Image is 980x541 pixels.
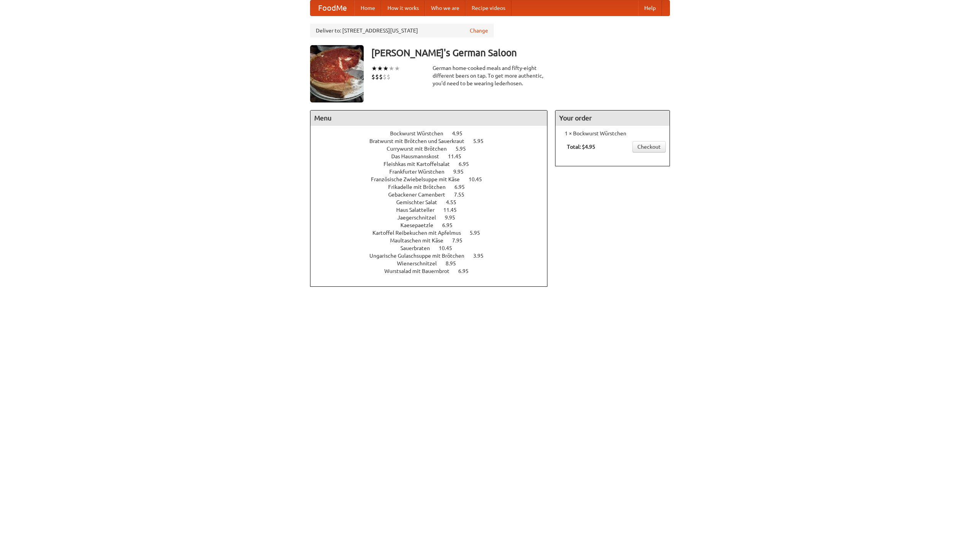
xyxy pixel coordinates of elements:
span: Frikadelle mit Brötchen [388,184,453,190]
span: Haus Salatteller [396,207,442,213]
a: Bratwurst mit Brötchen und Sauerkraut 5.95 [369,138,498,144]
span: Bratwurst mit Brötchen und Sauerkraut [369,138,472,144]
a: How it works [381,0,425,16]
h4: Menu [310,110,547,126]
a: Ungarische Gulaschsuppe mit Brötchen 3.95 [369,253,498,259]
li: $ [375,73,379,81]
b: Total: $4.95 [567,144,595,150]
a: Gemischter Salat 4.55 [396,199,470,205]
a: Frankfurter Würstchen 9.95 [389,169,478,175]
a: Recipe videos [465,0,511,16]
a: Help [638,0,662,16]
li: ★ [377,64,383,73]
span: 9.95 [445,214,463,221]
span: 11.45 [443,207,464,213]
a: Französische Zwiebelsuppe mit Käse 10.45 [371,176,496,182]
li: $ [371,73,375,81]
li: $ [387,73,390,81]
li: 1 × Bockwurst Würstchen [559,130,666,137]
span: 6.95 [454,184,472,190]
span: Frankfurter Würstchen [389,169,452,175]
span: Maultaschen mit Käse [390,237,451,244]
span: 6.95 [458,268,476,274]
h3: [PERSON_NAME]'s German Saloon [371,45,670,60]
span: 5.95 [456,146,474,152]
span: 3.95 [473,253,491,259]
li: $ [379,73,383,81]
a: Who we are [425,0,465,16]
a: Change [470,27,488,34]
span: 6.95 [459,161,477,167]
a: Bockwurst Würstchen 4.95 [390,130,477,136]
a: Das Hausmannskost 11.45 [391,153,475,159]
li: ★ [389,64,394,73]
span: Gebackener Camenbert [388,192,453,198]
span: Ungarische Gulaschsuppe mit Brötchen [369,253,472,259]
span: 10.45 [439,245,460,251]
span: Sauerbraten [400,245,438,251]
a: FoodMe [310,0,354,16]
a: Kartoffel Reibekuchen mit Apfelmus 5.95 [372,230,494,236]
a: Frikadelle mit Brötchen 6.95 [388,184,479,190]
li: ★ [383,64,389,73]
a: Maultaschen mit Käse 7.95 [390,237,477,244]
a: Wienerschnitzel 8.95 [397,260,470,266]
span: Fleishkas mit Kartoffelsalat [384,161,457,167]
li: ★ [371,64,377,73]
a: Gebackener Camenbert 7.55 [388,192,479,198]
span: 10.45 [469,176,490,182]
a: Home [354,0,381,16]
a: Wurstsalad mit Bauernbrot 6.95 [384,268,483,274]
span: 4.95 [452,130,470,136]
span: Jaegerschnitzel [397,214,444,221]
span: Kaesepaetzle [400,222,441,228]
a: Sauerbraten 10.45 [400,245,466,251]
span: 4.55 [446,199,464,205]
img: angular.jpg [310,45,364,102]
span: Wienerschnitzel [397,260,444,266]
span: Wurstsalad mit Bauernbrot [384,268,457,274]
a: Haus Salatteller 11.45 [396,207,471,213]
a: Checkout [632,141,666,153]
h4: Your order [555,110,670,126]
a: Kaesepaetzle 6.95 [400,222,467,228]
a: Currywurst mit Brötchen 5.95 [387,146,480,152]
li: ★ [394,64,400,73]
span: Kartoffel Reibekuchen mit Apfelmus [372,230,469,236]
span: 9.95 [453,169,471,175]
span: Currywurst mit Brötchen [387,146,454,152]
span: Bockwurst Würstchen [390,130,451,136]
span: 7.95 [452,237,470,244]
div: Deliver to: [STREET_ADDRESS][US_STATE] [310,24,494,37]
span: 11.45 [448,153,469,159]
span: 6.95 [442,222,460,228]
a: Jaegerschnitzel 9.95 [397,214,469,221]
li: $ [383,73,387,81]
span: Gemischter Salat [396,199,445,205]
div: German home-cooked meals and fifty-eight different beers on tap. To get more authentic, you'd nee... [433,64,547,87]
a: Fleishkas mit Kartoffelsalat 6.95 [384,161,483,167]
span: Französische Zwiebelsuppe mit Käse [371,176,467,182]
span: 5.95 [473,138,491,144]
span: 5.95 [470,230,488,236]
span: 8.95 [446,260,464,266]
span: Das Hausmannskost [391,153,447,159]
span: 7.55 [454,192,472,198]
